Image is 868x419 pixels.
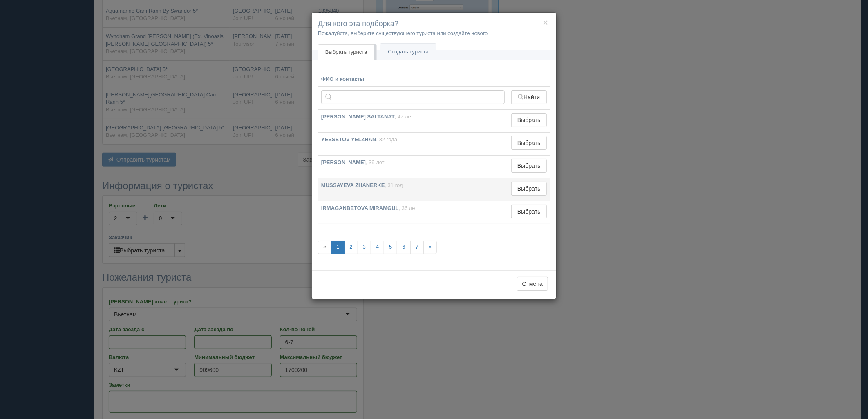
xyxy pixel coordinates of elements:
[318,29,550,37] p: Пожалуйста, выберите существующего туриста или создайте нового
[384,241,397,254] a: 5
[358,241,371,254] a: 3
[321,205,399,211] b: IRMAGANBETOVA MIRAMGUL
[511,136,547,150] button: Выбрать
[380,44,436,60] a: Создать туриста
[366,159,385,165] span: , 39 лет
[511,182,547,196] button: Выбрать
[371,241,384,254] a: 4
[395,114,414,120] span: , 47 лет
[321,90,505,104] input: Поиск по ФИО, паспорту или контактам
[321,136,376,143] b: YESSETOV YELZHAN
[385,182,403,188] span: , 31 год
[511,159,547,173] button: Выбрать
[511,205,547,218] button: Выбрать
[511,90,547,104] button: Найти
[399,205,418,211] span: , 36 лет
[318,241,331,254] span: «
[344,241,358,254] a: 2
[397,241,410,254] a: 6
[376,136,398,143] span: , 32 года
[423,241,437,254] a: »
[321,159,366,165] b: [PERSON_NAME]
[318,44,374,60] a: Выбрать туриста
[318,19,550,29] h4: Для кого эта подборка?
[318,72,508,87] th: ФИО и контакты
[331,241,345,254] a: 1
[321,182,385,188] b: MUSSAYEVA ZHANERKE
[517,277,548,291] button: Отмена
[321,114,395,120] b: [PERSON_NAME] SALTANAT
[410,241,424,254] a: 7
[543,18,548,27] button: ×
[511,113,547,127] button: Выбрать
